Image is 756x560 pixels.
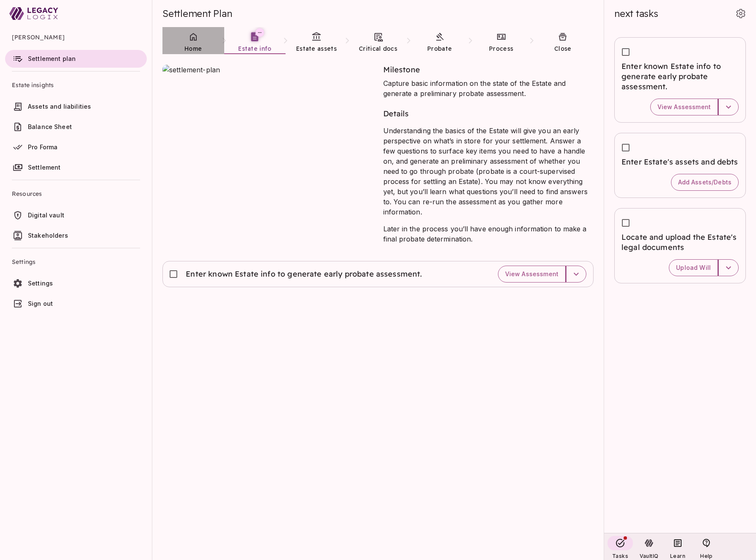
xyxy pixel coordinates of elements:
span: Stakeholders [28,232,68,239]
span: Estate insights [12,75,140,95]
div: Locate and upload the Estate's legal documentsUpload Will [614,208,746,283]
a: Settlement plan [5,50,147,68]
span: Learn [670,553,685,559]
button: View Assessment [650,99,718,115]
span: Home [184,45,202,52]
span: Pro Forma [28,143,58,151]
a: Pro Forma [5,138,147,156]
span: Estate info [238,45,271,52]
span: View Assessment [657,103,711,111]
span: Critical docs [359,45,397,52]
a: Stakeholders [5,227,147,244]
a: Sign out [5,295,147,313]
span: Milestone [383,65,420,74]
button: Add Assets/Debts [671,174,739,191]
span: Balance Sheet [28,123,72,130]
span: Upload Will [676,264,711,272]
a: Digital vault [5,206,147,224]
a: Assets and liabilities [5,98,147,115]
div: Enter Estate's assets and debtsAdd Assets/Debts [614,133,746,198]
span: Resources [12,184,140,204]
span: Process [489,45,513,52]
a: Settlement [5,159,147,176]
span: Capture basic information on the state of the Estate and generate a preliminary probate assessment. [383,79,566,98]
span: Sign out [28,300,53,307]
div: Enter known Estate info to generate early probate assessment.View Assessment [162,261,594,287]
span: Estate assets [296,45,337,52]
span: Details [383,109,409,118]
span: Settings [12,252,140,272]
span: Settlement Plan [162,8,232,19]
div: Enter known Estate info to generate early probate assessment.View Assessment [614,37,746,123]
span: Add Assets/Debts [678,178,731,186]
span: Digital vault [28,211,64,219]
p: Later in the process you’ll have enough information to make a final probate determination. [383,224,594,244]
span: Assets and liabilities [28,103,91,110]
span: Settings [28,280,53,287]
img: settlement-plan [162,65,373,178]
p: Understanding the basics of the Estate will give you an early perspective on what’s in store for ... [383,126,594,217]
span: next tasks [614,8,658,19]
span: Enter Estate's assets and debts [621,157,739,167]
span: Enter known Estate info to generate early probate assessment. [621,61,739,92]
span: Tasks [612,553,628,559]
a: Balance Sheet [5,118,147,136]
span: Locate and upload the Estate's legal documents [621,232,739,253]
span: VaultIQ [640,553,658,559]
span: View Assessment [505,270,558,278]
span: Probate [427,45,452,52]
button: Upload Will [669,259,718,276]
span: Enter known Estate info to generate early probate assessment. [186,269,423,279]
span: [PERSON_NAME] [12,27,140,47]
span: Settlement [28,164,61,171]
span: Help [700,553,712,559]
span: Close [554,45,572,52]
a: Settings [5,275,147,292]
button: View Assessment [498,266,566,283]
span: Settlement plan [28,55,76,62]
